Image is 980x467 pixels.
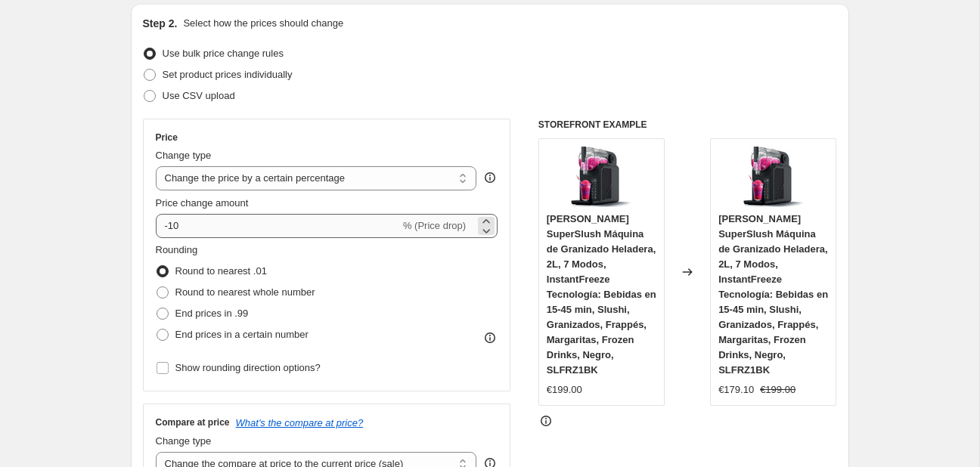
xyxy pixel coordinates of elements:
[718,382,754,397] div: €179.10
[175,286,315,298] span: Round to nearest whole number
[156,214,400,238] input: -15
[718,213,828,376] span: [PERSON_NAME] SuperSlush Máquina de Granizado Heladera, 2L, 7 Modos, InstantFreeze Tecnología: Be...
[183,16,343,31] p: Select how the prices should change
[236,417,364,428] button: What's the compare at price?
[143,16,178,31] h2: Step 2.
[156,150,212,161] span: Change type
[760,382,795,397] strike: €199.00
[156,416,230,428] h3: Compare at price
[743,147,804,207] img: 71KSXmUvE0L._AC_SL1500_80x.jpg
[482,170,498,185] div: help
[403,220,466,231] span: % (Price drop)
[547,213,656,376] span: [PERSON_NAME] SuperSlush Máquina de Granizado Heladera, 2L, 7 Modos, InstantFreeze Tecnología: Be...
[163,90,235,101] span: Use CSV upload
[175,362,321,373] span: Show rounding direction options?
[163,48,284,59] span: Use bulk price change rules
[156,131,178,144] h3: Price
[571,147,631,207] img: 71KSXmUvE0L._AC_SL1500_80x.jpg
[175,265,267,277] span: Round to nearest .01
[156,244,198,255] span: Rounding
[538,119,837,131] h6: STOREFRONT EXAMPLE
[175,329,309,340] span: End prices in a certain number
[175,308,249,319] span: End prices in .99
[163,69,293,80] span: Set product prices individually
[156,197,249,209] span: Price change amount
[156,435,212,447] span: Change type
[547,382,582,397] div: €199.00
